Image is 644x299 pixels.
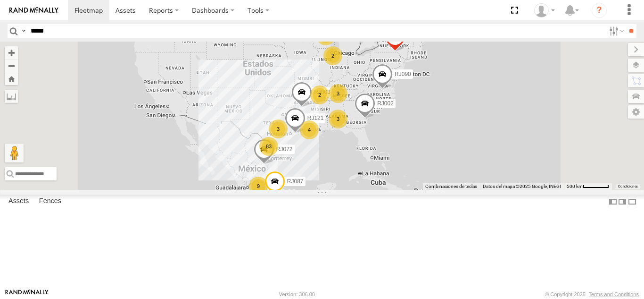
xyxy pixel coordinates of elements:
[5,46,18,59] button: Zoom in
[592,3,607,18] i: ?
[269,120,288,138] div: 3
[276,146,293,153] span: RJ072
[329,110,347,128] div: 3
[628,105,644,119] label: Map Settings
[323,46,342,65] div: 2
[4,195,33,208] label: Assets
[425,183,477,190] button: Combinaciones de teclas
[310,85,329,104] div: 2
[20,24,27,38] label: Search Query
[395,71,411,77] span: RJ090
[287,178,304,185] span: RJ087
[300,120,319,139] div: 4
[567,184,583,189] span: 500 km
[605,24,626,38] label: Search Filter Options
[377,100,394,107] span: RJ002
[627,195,637,208] label: Hide Summary Table
[545,291,639,297] div: © Copyright 2025 -
[249,177,268,196] div: 9
[618,184,638,188] a: Condiciones (se abre en una nueva pestaña)
[5,59,18,72] button: Zoom out
[259,137,278,156] div: 83
[531,3,558,17] div: Taylete Medina
[5,290,49,299] a: Visit our Website
[5,90,18,103] label: Measure
[9,7,58,14] img: rand-logo.svg
[329,84,347,103] div: 3
[483,184,561,189] span: Datos del mapa ©2025 Google, INEGI
[564,183,612,190] button: Escala del mapa: 500 km por 52 píxeles
[307,115,324,121] span: RJ121
[608,195,618,208] label: Dock Summary Table to the Left
[34,195,66,208] label: Fences
[5,72,18,85] button: Zoom Home
[5,144,24,162] button: Arrastra el hombrecito naranja al mapa para abrir Street View
[618,195,627,208] label: Dock Summary Table to the Right
[589,291,639,297] a: Terms and Conditions
[279,291,315,297] div: Version: 306.00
